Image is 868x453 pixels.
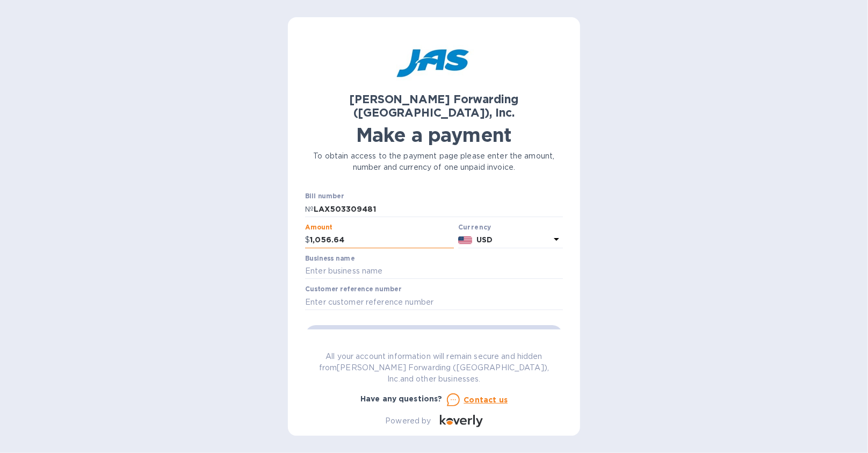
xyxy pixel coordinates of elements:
[360,394,443,403] b: Have any questions?
[464,396,508,404] u: Contact us
[305,204,314,215] p: №
[305,255,355,262] label: Business name
[458,223,491,231] b: Currency
[305,286,401,293] label: Customer reference number
[305,193,344,200] label: Bill number
[310,232,454,248] input: 0.00
[305,124,563,146] h1: Make a payment
[305,234,310,246] p: $
[476,235,493,244] b: USD
[305,294,563,310] input: Enter customer reference number
[305,263,563,279] input: Enter business name
[305,150,563,173] p: To obtain access to the payment page please enter the amount, number and currency of one unpaid i...
[458,236,473,244] img: USD
[350,92,519,119] b: [PERSON_NAME] Forwarding ([GEOGRAPHIC_DATA]), Inc.
[305,351,563,385] p: All your account information will remain secure and hidden from [PERSON_NAME] Forwarding ([GEOGRA...
[314,201,563,217] input: Enter bill number
[305,224,332,231] label: Amount
[385,415,431,427] p: Powered by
